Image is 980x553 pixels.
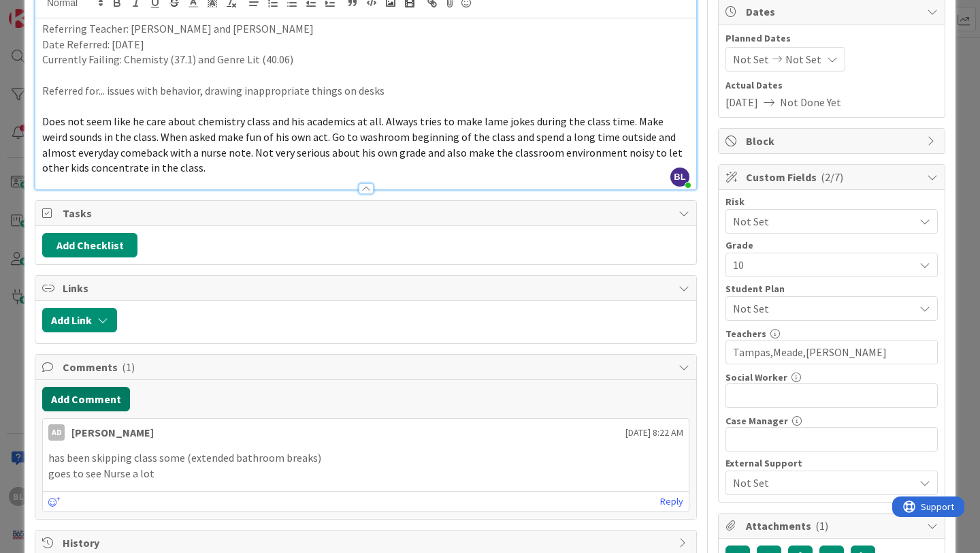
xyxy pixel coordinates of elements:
[670,168,689,187] span: BL
[725,415,788,427] label: Case Manager
[746,133,920,149] span: Block
[725,197,938,206] div: Risk
[733,300,914,317] span: Not Set
[122,360,135,374] span: ( 1 )
[785,51,821,67] span: Not Set
[725,458,938,468] div: External Support
[725,78,938,93] span: Actual Dates
[42,387,130,411] button: Add Comment
[821,170,843,184] span: ( 2/7 )
[733,475,914,491] span: Not Set
[725,31,938,46] span: Planned Dates
[48,424,65,441] div: AD
[725,371,787,383] label: Social Worker
[42,52,689,67] p: Currently Failing: Chemisty (37.1) and Genre Lit (40.06)
[42,21,689,37] p: Referring Teacher: [PERSON_NAME] and [PERSON_NAME]
[725,94,758,110] span: [DATE]
[48,450,683,466] p: has been skipping class some (extended bathroom breaks)
[29,2,62,18] span: Support
[63,280,672,296] span: Links
[660,493,683,510] a: Reply
[42,233,137,257] button: Add Checklist
[780,94,841,110] span: Not Done Yet
[63,359,672,375] span: Comments
[42,114,685,174] span: Does not seem like he care about chemistry class and his academics at all. Always tries to make l...
[625,426,683,440] span: [DATE] 8:22 AM
[746,3,920,20] span: Dates
[42,308,117,332] button: Add Link
[815,519,828,533] span: ( 1 )
[725,328,766,340] label: Teachers
[746,518,920,534] span: Attachments
[725,240,938,250] div: Grade
[63,205,672,221] span: Tasks
[725,284,938,294] div: Student Plan
[733,212,907,231] span: Not Set
[733,255,907,274] span: 10
[746,169,920,185] span: Custom Fields
[42,37,689,52] p: Date Referred: [DATE]
[42,83,689,99] p: Referred for... issues with behavior, drawing inappropriate things on desks
[63,535,672,551] span: History
[48,466,683,481] p: goes to see Nurse a lot
[71,424,154,441] div: [PERSON_NAME]
[733,51,769,67] span: Not Set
